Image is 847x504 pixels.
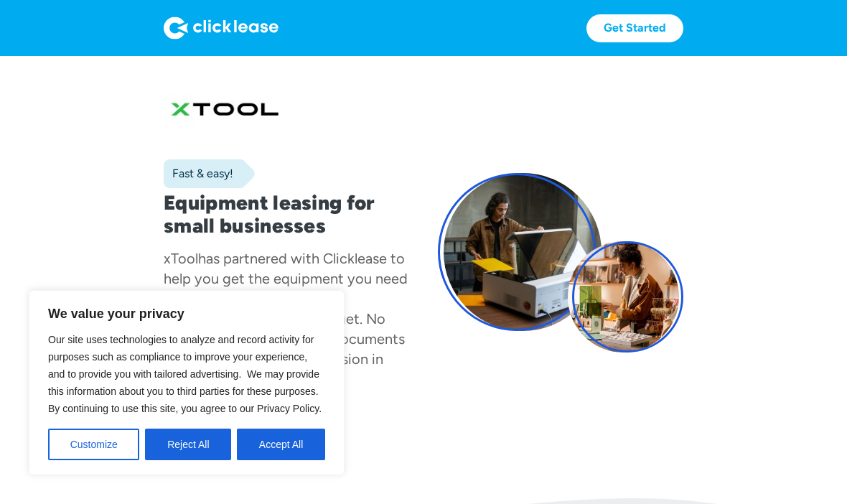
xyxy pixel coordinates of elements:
[586,14,683,42] a: Get Started
[164,250,408,388] div: has partnered with Clicklease to help you get the equipment you need for a low monthly payment, c...
[164,167,233,181] div: Fast & easy!
[237,429,325,460] button: Accept All
[164,250,198,267] div: xTool
[164,17,279,39] img: Logo
[48,305,325,322] p: We value your privacy
[29,290,345,475] div: We value your privacy
[48,334,322,414] span: Our site uses technologies to analyze and record activity for purposes such as compliance to impr...
[145,429,231,460] button: Reject All
[164,191,409,237] h1: Equipment leasing for small businesses
[48,429,139,460] button: Customize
